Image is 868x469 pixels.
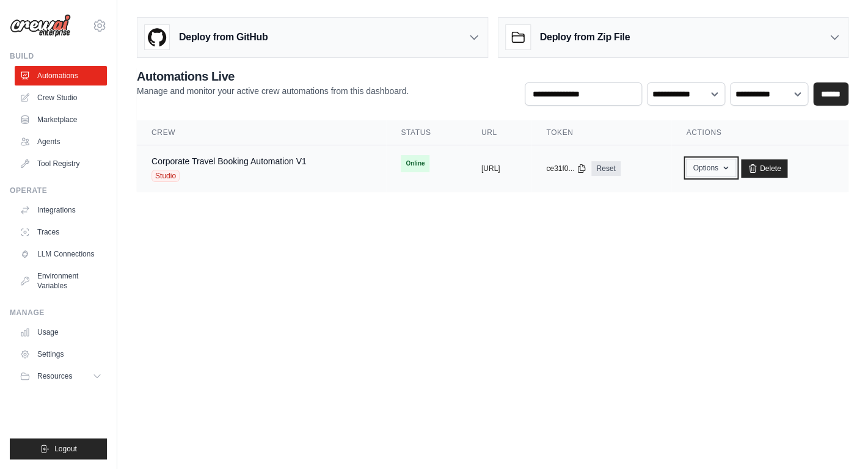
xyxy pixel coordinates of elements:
a: Tool Registry [15,154,107,173]
span: Resources [37,371,72,381]
div: Operate [10,186,107,195]
th: Token [531,120,671,145]
a: Traces [15,222,107,242]
a: Automations [15,66,107,85]
a: Agents [15,132,107,151]
div: Build [10,51,107,61]
a: Environment Variables [15,266,107,296]
h2: Automations Live [137,68,409,85]
a: Crew Studio [15,88,107,107]
button: Resources [15,366,107,386]
th: Status [386,120,466,145]
th: Crew [137,120,386,145]
a: Corporate Travel Booking Automation V1 [151,156,307,166]
p: Manage and monitor your active crew automations from this dashboard. [137,85,409,97]
iframe: Chat Widget [807,410,868,469]
th: Actions [671,120,848,145]
span: Online [401,155,429,172]
a: Usage [15,322,107,342]
button: Options [686,159,735,177]
button: Logout [10,438,107,459]
a: LLM Connections [15,244,107,264]
h3: Deploy from Zip File [540,30,630,45]
a: Marketplace [15,110,107,129]
a: Delete [741,159,788,178]
img: Logo [10,14,71,37]
a: Settings [15,344,107,364]
img: GitHub Logo [145,25,169,49]
span: Studio [151,170,180,182]
h3: Deploy from GitHub [179,30,268,45]
div: Manage [10,308,107,318]
button: ce31f0... [546,164,586,173]
a: Reset [591,161,620,176]
th: URL [467,120,531,145]
a: Integrations [15,200,107,220]
span: Logout [54,444,77,454]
